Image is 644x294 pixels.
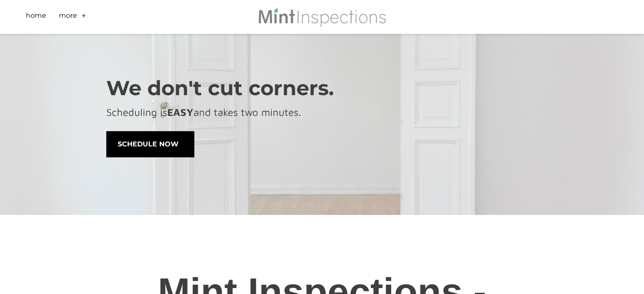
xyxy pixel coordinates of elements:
a: Home [26,11,46,24]
a: + [81,11,86,24]
a: schedule now [106,131,194,157]
strong: EASY [167,106,193,118]
img: Mint Inspections [257,7,387,27]
span: schedule now [107,132,194,157]
a: More [59,11,77,24]
font: Scheduling is and takes two minutes. [106,106,301,118]
font: We don't cut corners. [106,76,334,100]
